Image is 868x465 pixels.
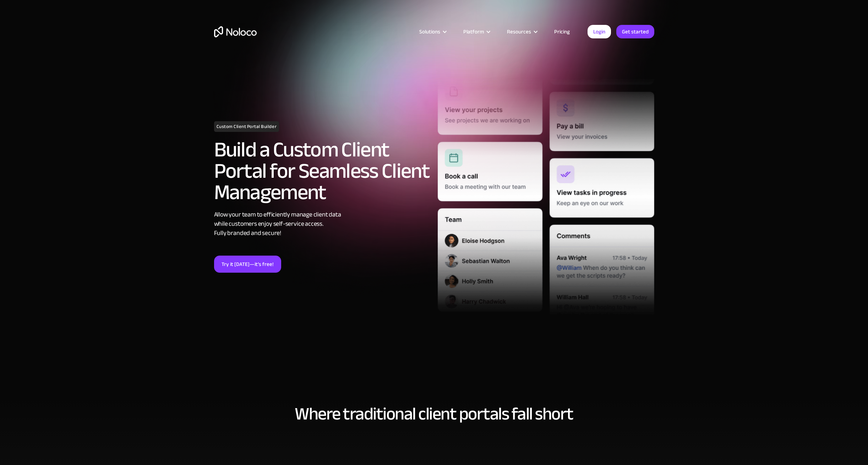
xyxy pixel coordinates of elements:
[410,27,454,36] div: Solutions
[498,27,545,36] div: Resources
[214,210,431,238] div: Allow your team to efficiently manage client data while customers enjoy self-service access. Full...
[545,27,579,36] a: Pricing
[507,27,531,36] div: Resources
[454,27,498,36] div: Platform
[588,25,611,38] a: Login
[214,121,279,132] h1: Custom Client Portal Builder
[214,256,281,273] a: Try it [DATE]—it’s free!
[419,27,440,36] div: Solutions
[214,26,257,37] a: home
[214,404,654,423] h2: Where traditional client portals fall short
[214,139,431,203] h2: Build a Custom Client Portal for Seamless Client Management
[463,27,484,36] div: Platform
[616,25,654,38] a: Get started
